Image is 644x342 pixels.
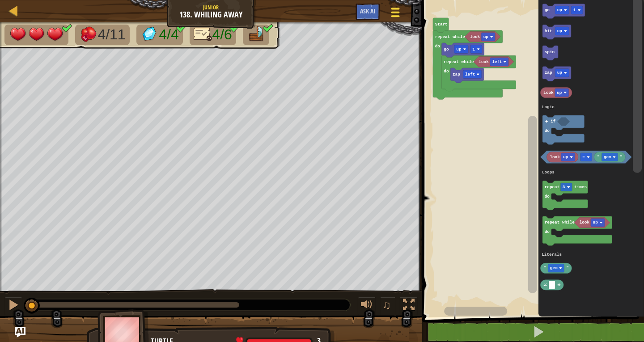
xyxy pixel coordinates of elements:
[545,129,550,134] text: do
[557,90,562,95] text: up
[557,70,563,75] text: up
[4,25,68,45] li: Your hero must survive.
[582,155,585,160] text: =
[400,297,418,315] button: Toggle fullscreen
[545,185,560,190] text: repeat
[580,220,590,225] text: look
[574,185,587,190] text: times
[435,22,448,27] text: Start
[435,34,466,39] text: repeat while
[465,72,475,77] text: left
[557,8,563,13] text: up
[435,44,441,49] text: do
[550,155,560,160] text: look
[382,298,391,312] span: ♫
[557,29,563,34] text: up
[492,59,502,64] text: left
[543,266,546,271] text: "
[4,297,22,315] button: Ctrl + P: Pause
[545,230,550,235] text: do
[97,26,125,42] span: 4/11
[243,25,270,45] li: Go to the raft.
[356,4,380,20] button: Ask AI
[380,297,395,315] button: ♫
[190,25,236,45] li: Only 6 lines of code
[545,220,575,225] text: repeat while
[545,8,550,13] text: go
[620,155,623,160] text: "
[545,70,552,75] text: zap
[75,25,130,45] li: Defeat the enemies.
[545,29,552,34] text: hit
[573,8,576,13] text: 1
[483,34,489,39] text: up
[566,266,569,271] text: "
[384,3,407,25] button: Show game menu
[456,47,462,52] text: up
[604,155,611,160] text: gem
[545,50,555,55] text: spin
[551,119,556,124] text: if
[543,90,554,95] text: look
[472,47,475,52] text: 1
[563,155,568,160] text: up
[15,327,25,338] button: Ask AI
[444,47,449,52] text: go
[597,155,600,160] text: "
[550,266,558,271] text: gem
[453,72,460,77] text: zap
[159,26,178,42] span: 4/4
[542,253,562,258] text: Literals
[542,105,555,110] text: Logic
[212,26,232,42] span: 4/6
[136,25,183,45] li: Collect the gems.
[593,220,598,225] text: up
[479,59,489,64] text: look
[470,34,480,39] text: look
[358,297,376,315] button: Adjust volume
[360,7,375,15] span: Ask AI
[545,194,550,199] text: do
[444,59,474,64] text: repeat while
[542,170,555,175] text: Loops
[563,185,565,190] text: 3
[444,69,449,74] text: do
